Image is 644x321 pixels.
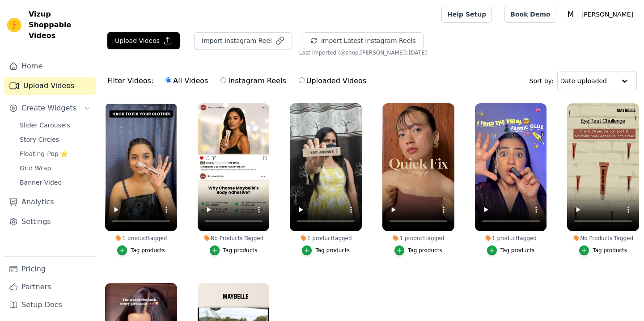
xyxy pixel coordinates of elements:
[14,162,96,174] a: Grid Wrap
[105,235,177,242] div: 1 product tagged
[194,32,292,49] button: Import Instagram Reel
[4,260,96,278] a: Pricing
[20,149,68,158] span: Floating-Pop ⭐
[302,245,350,255] button: Tag products
[117,245,165,255] button: Tag products
[20,135,59,144] span: Story Circles
[504,6,556,23] a: Book Demo
[20,121,70,130] span: Slider Carousels
[298,75,367,87] label: Uploaded Videos
[487,245,535,255] button: Tag products
[4,77,96,95] a: Upload Videos
[500,247,535,254] div: Tag products
[441,6,492,23] a: Help Setup
[290,235,362,242] div: 1 product tagged
[4,278,96,296] a: Partners
[107,32,180,49] button: Upload Videos
[220,77,226,83] input: Instagram Reels
[4,193,96,211] a: Analytics
[14,119,96,131] a: Slider Carousels
[14,176,96,189] a: Banner Video
[4,57,96,75] a: Home
[29,9,93,41] span: Vizup Shoppable Videos
[210,245,258,255] button: Tag products
[563,6,637,22] button: M [PERSON_NAME]
[14,133,96,146] a: Story Circles
[20,178,62,187] span: Banner Video
[4,99,96,117] button: Create Widgets
[394,245,442,255] button: Tag products
[299,77,305,83] input: Uploaded Videos
[198,235,270,242] div: No Products Tagged
[21,103,76,114] span: Create Widgets
[165,77,171,83] input: All Videos
[567,235,639,242] div: No Products Tagged
[475,235,547,242] div: 1 product tagged
[4,213,96,231] a: Settings
[20,164,51,173] span: Grid Wrap
[579,245,627,255] button: Tag products
[165,75,208,87] label: All Videos
[7,18,21,32] img: Vizup
[593,247,627,254] div: Tag products
[303,32,424,49] button: Import Latest Instagram Reels
[530,72,637,90] div: Sort by:
[14,148,96,160] a: Floating-Pop ⭐
[107,71,371,91] div: Filter Videos:
[220,75,286,87] label: Instagram Reels
[4,296,96,314] a: Setup Docs
[382,235,454,242] div: 1 product tagged
[567,10,574,19] text: M
[315,247,350,254] div: Tag products
[578,6,637,22] p: [PERSON_NAME]
[131,247,165,254] div: Tag products
[223,247,258,254] div: Tag products
[299,49,427,56] span: Last imported (@ shop.[PERSON_NAME] ): [DATE]
[408,247,442,254] div: Tag products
